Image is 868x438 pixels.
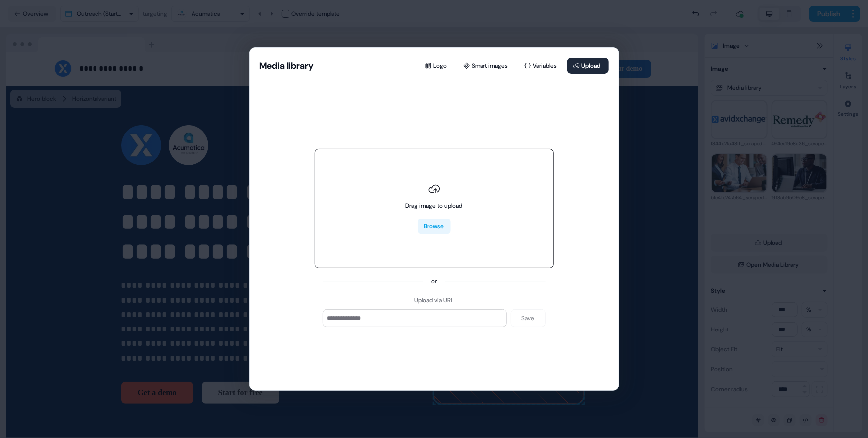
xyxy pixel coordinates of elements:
[457,58,516,74] button: Smart images
[567,58,609,74] button: Upload
[419,58,455,74] button: Logo
[414,295,454,305] div: Upload via URL
[518,58,565,74] button: Variables
[406,201,463,211] div: Drag image to upload
[418,219,451,234] button: Browse
[431,276,437,286] div: or
[260,60,314,72] button: Media library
